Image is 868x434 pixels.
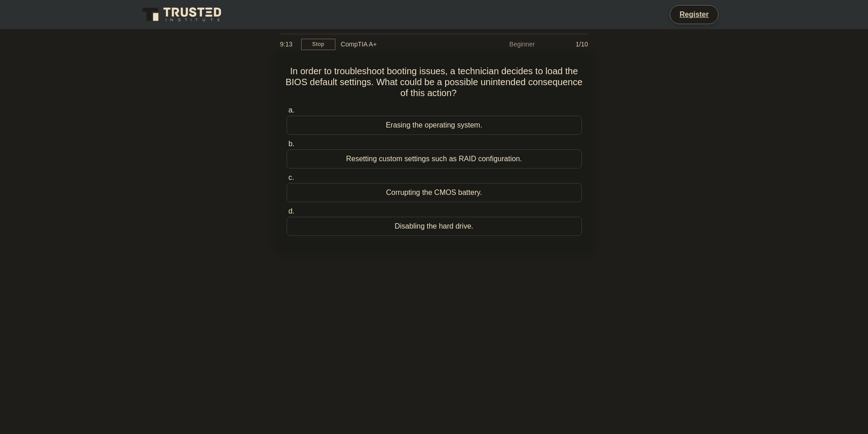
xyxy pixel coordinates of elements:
[275,35,301,53] div: 9:13
[288,140,294,148] span: b.
[301,39,335,50] a: Stop
[674,9,714,20] a: Register
[286,66,583,99] h5: In order to troubleshoot booting issues, a technician decides to load the BIOS default settings. ...
[335,35,461,53] div: CompTIA A+
[461,35,540,53] div: Beginner
[287,217,582,236] div: Disabling the hard drive.
[287,183,582,202] div: Corrupting the CMOS battery.
[288,174,294,181] span: c.
[287,149,582,168] div: Resetting custom settings such as RAID configuration.
[288,207,294,215] span: d.
[540,35,594,53] div: 1/10
[288,106,294,114] span: a.
[287,116,582,135] div: Erasing the operating system.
